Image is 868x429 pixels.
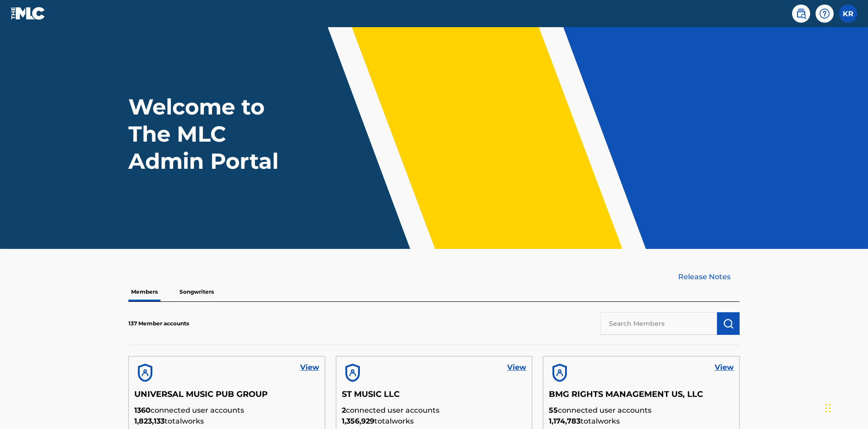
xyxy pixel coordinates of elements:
div: User Menu [839,5,857,23]
iframe: Chat Widget [823,386,868,429]
a: View [715,362,734,373]
div: Drag [826,395,831,422]
img: Search Works [723,318,734,329]
p: Songwriters [177,282,217,301]
p: 137 Member accounts [128,319,189,328]
a: Public Search [792,5,810,23]
span: 1,174,783 [549,417,580,425]
p: total works [134,416,319,427]
h5: ST MUSIC LLC [342,389,527,405]
p: connected user accounts [342,405,527,416]
span: 1360 [134,406,151,415]
span: 1,823,133 [134,417,165,425]
span: 1,356,929 [342,417,374,425]
img: help [819,8,830,19]
a: View [300,362,319,373]
p: total works [549,416,734,427]
p: total works [342,416,527,427]
img: search [796,8,807,19]
p: connected user accounts [134,405,319,416]
img: account [342,362,363,384]
div: Help [816,5,834,23]
span: 2 [342,406,346,415]
span: 55 [549,406,558,415]
p: Members [128,282,160,301]
input: Search Members [600,312,717,335]
img: MLC Logo [11,7,46,20]
img: account [134,362,156,384]
p: connected user accounts [549,405,734,416]
a: Release Notes [678,272,740,282]
img: account [549,362,571,384]
a: View [507,362,526,373]
h5: BMG RIGHTS MANAGEMENT US, LLC [549,389,734,405]
h1: Welcome to The MLC Admin Portal [128,93,297,175]
h5: UNIVERSAL MUSIC PUB GROUP [134,389,319,405]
